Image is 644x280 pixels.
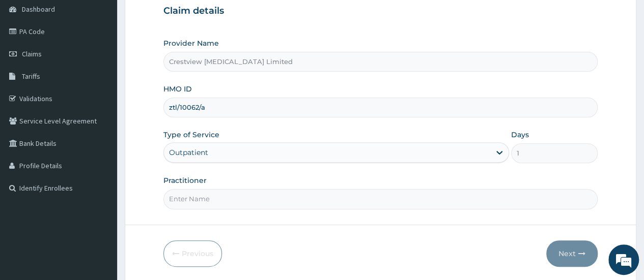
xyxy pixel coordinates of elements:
[546,240,598,267] button: Next
[22,49,42,58] span: Claims
[163,240,222,267] button: Previous
[163,175,207,185] label: Practitioner
[163,98,598,117] input: Enter HMO ID
[22,72,40,81] span: Tariffs
[163,130,219,140] label: Type of Service
[163,38,219,48] label: Provider Name
[22,5,55,14] span: Dashboard
[169,147,208,158] div: Outpatient
[511,130,529,140] label: Days
[163,6,598,17] h3: Claim details
[163,84,192,94] label: HMO ID
[163,189,598,209] input: Enter Name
